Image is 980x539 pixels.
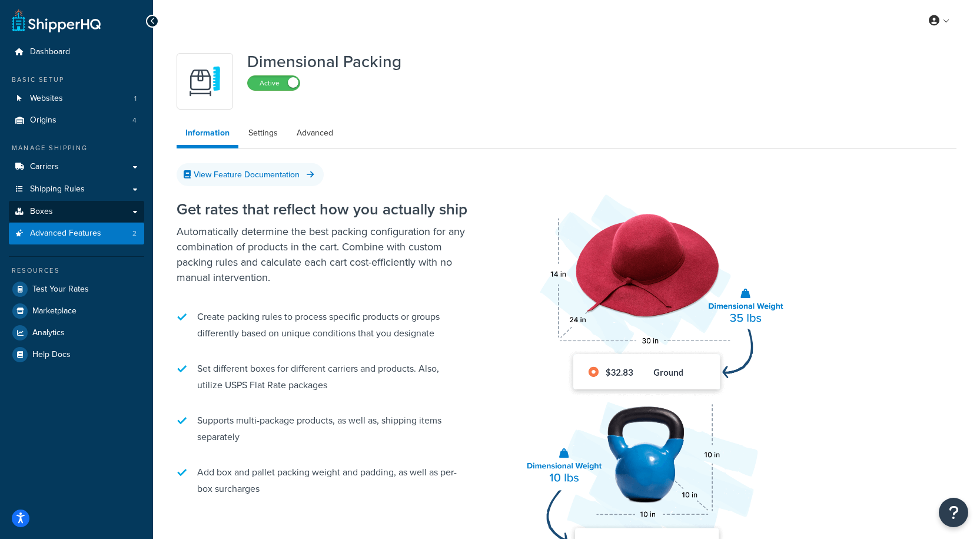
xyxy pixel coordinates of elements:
li: Origins [9,110,144,131]
span: 2 [132,229,137,239]
img: DTVBYsAAAAAASUVORK5CYII= [184,61,225,102]
h1: Dimensional Packing [247,53,401,71]
p: Automatically determine the best packing configuration for any combination of products in the car... [177,224,471,285]
a: Test Your Rates [9,279,144,300]
li: Supports multi-package products, as well as, shipping items separately [177,406,471,451]
li: Advanced Features [9,223,144,244]
span: Boxes [30,207,53,217]
span: Test Your Rates [32,285,89,295]
a: Boxes [9,201,144,223]
a: View Feature Documentation [177,163,324,186]
a: Carriers [9,156,144,178]
a: Help Docs [9,344,144,365]
li: Create packing rules to process specific products or groups differently based on unique condition... [177,303,471,348]
label: Active [248,76,300,90]
a: Origins4 [9,110,144,131]
button: Open Resource Center [939,498,968,527]
li: Add box and pallet packing weight and padding, as well as per-box surcharges [177,458,471,503]
span: Dashboard [30,47,70,57]
div: Resources [9,266,144,276]
span: 1 [134,94,137,104]
a: Settings [240,121,287,145]
li: Websites [9,88,144,110]
span: Shipping Rules [30,184,85,194]
a: Advanced [288,121,342,145]
span: Analytics [32,328,65,338]
span: Websites [30,94,63,104]
span: Carriers [30,162,59,172]
div: Manage Shipping [9,143,144,153]
a: Information [177,121,238,148]
div: Basic Setup [9,75,144,85]
span: Marketplace [32,306,77,316]
li: Set different boxes for different carriers and products. Also, utilize USPS Flat Rate packages [177,355,471,399]
a: Marketplace [9,300,144,322]
a: Advanced Features2 [9,223,144,244]
span: Origins [30,115,57,125]
a: Dashboard [9,41,144,63]
span: Advanced Features [30,229,101,239]
a: Analytics [9,322,144,343]
h2: Get rates that reflect how you actually ship [177,201,471,218]
a: Shipping Rules [9,178,144,200]
span: Help Docs [32,350,71,360]
a: Websites1 [9,88,144,110]
span: 4 [132,115,137,125]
